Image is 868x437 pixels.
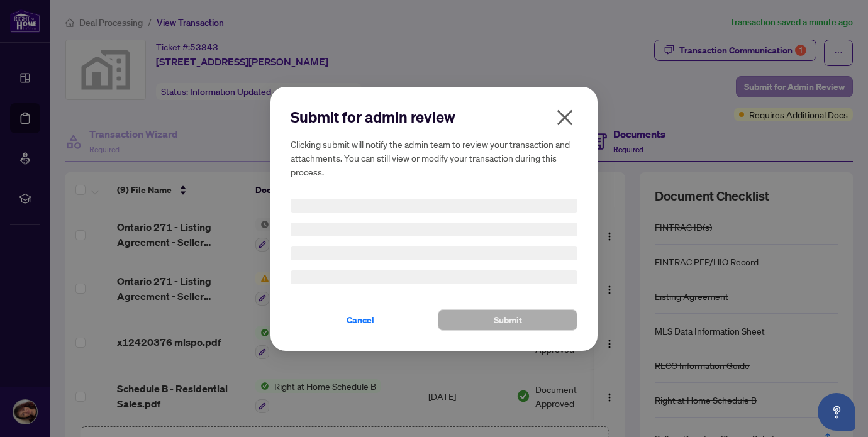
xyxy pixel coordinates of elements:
[555,108,575,128] span: close
[291,137,577,179] h5: Clicking submit will notify the admin team to review your transaction and attachments. You can st...
[438,309,577,331] button: Submit
[818,393,855,431] button: Open asap
[347,310,374,330] span: Cancel
[291,309,430,331] button: Cancel
[291,107,577,127] h2: Submit for admin review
